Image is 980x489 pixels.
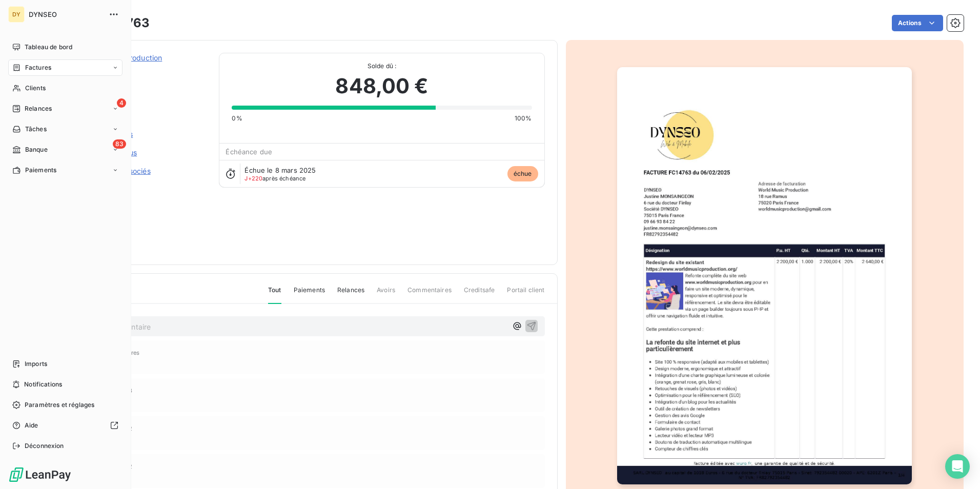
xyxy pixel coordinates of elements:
[244,166,316,174] span: Échue le 8 mars 2025
[507,286,544,303] span: Portail client
[294,286,325,303] span: Paiements
[25,43,72,52] span: Tableau de bord
[25,400,94,410] span: Paramètres et réglages
[268,286,281,304] span: Tout
[8,6,25,23] div: DY
[407,286,452,303] span: Commentaires
[244,175,262,182] span: J+220
[25,441,64,451] span: Déconnexion
[226,148,272,156] span: Échéance due
[29,10,103,18] span: DYNSEO
[25,84,46,93] span: Clients
[25,63,51,72] span: Factures
[945,454,970,479] div: Open Intercom Messenger
[464,286,495,303] span: Creditsafe
[377,286,395,303] span: Avoirs
[117,98,126,108] span: 4
[25,166,56,175] span: Paiements
[25,104,52,113] span: Relances
[24,380,62,389] span: Notifications
[25,421,38,430] span: Aide
[507,166,538,181] span: échue
[617,67,912,484] img: invoice_thumbnail
[515,114,532,123] span: 100%
[113,139,126,149] span: 83
[337,286,364,303] span: Relances
[25,359,47,369] span: Imports
[8,466,72,483] img: Logo LeanPay
[232,62,532,71] span: Solde dû :
[25,125,47,134] span: Tâches
[244,175,305,181] span: après échéance
[892,15,943,31] button: Actions
[25,145,48,154] span: Banque
[8,417,122,434] a: Aide
[335,71,428,101] span: 848,00 €
[232,114,242,123] span: 0%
